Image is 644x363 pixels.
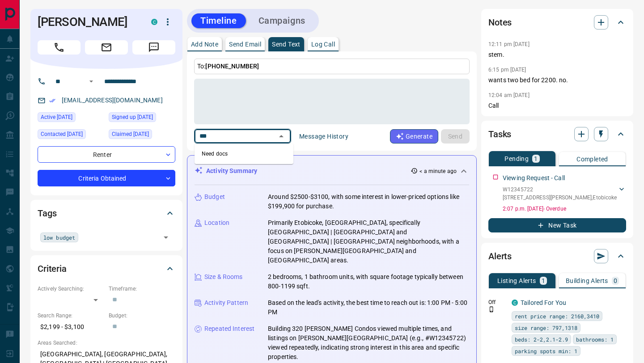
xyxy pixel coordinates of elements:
[112,113,153,122] span: Signed up [DATE]
[488,12,626,33] div: Notes
[521,299,566,306] a: Tailored For You
[43,233,75,242] span: low budget
[38,129,104,142] div: Wed Aug 27 2025
[204,324,254,333] p: Repeated Interest
[488,123,626,145] div: Tasks
[229,41,261,47] p: Send Email
[38,112,104,125] div: Sun Aug 24 2025
[488,15,512,30] h2: Notes
[112,130,149,139] span: Claimed [DATE]
[206,166,257,176] p: Activity Summary
[488,41,530,47] p: 12:11 pm [DATE]
[515,335,568,344] span: beds: 2-2,2.1-2.9
[85,40,128,55] span: Email
[49,97,55,104] svg: Email Verified
[268,192,469,211] p: Around $2500-$3100, with some interest in lower-priced options like $199,900 for purchase.
[62,97,163,104] a: [EMAIL_ADDRESS][DOMAIN_NAME]
[204,192,225,202] p: Budget
[488,218,626,232] button: New Task
[488,67,526,73] p: 6:15 pm [DATE]
[534,156,538,162] p: 1
[515,346,577,355] span: parking spots min: 1
[191,41,218,47] p: Add Note
[515,323,577,332] span: size range: 797,1318
[204,272,243,282] p: Size & Rooms
[109,112,175,125] div: Mon May 20 2024
[250,13,314,28] button: Campaigns
[488,50,626,59] p: stem.
[41,130,83,139] span: Contacted [DATE]
[204,298,248,308] p: Activity Pattern
[38,170,175,186] div: Criteria Obtained
[503,186,617,194] p: W12345722
[268,324,469,362] p: Building 320 [PERSON_NAME] Condos viewed multiple times, and listings on [PERSON_NAME][GEOGRAPHIC...
[566,278,608,284] p: Building Alerts
[390,129,438,144] button: Generate
[503,184,626,203] div: W12345722[STREET_ADDRESS][PERSON_NAME],Etobicoke
[205,63,259,70] span: [PHONE_NUMBER]
[38,320,104,334] p: $2,199 - $3,100
[294,129,354,144] button: Message History
[515,312,599,321] span: rent price range: 2160,3410
[86,76,97,87] button: Open
[488,306,495,312] svg: Push Notification Only
[488,298,506,306] p: Off
[268,272,469,291] p: 2 bedrooms, 1 bathroom units, with square footage typically between 800-1199 sqft.
[488,101,626,110] p: Call
[38,146,175,163] div: Renter
[542,278,545,284] p: 1
[504,156,529,162] p: Pending
[512,300,518,306] div: condos.ca
[38,312,104,320] p: Search Range:
[503,205,626,213] p: 2:07 p.m. [DATE] - Overdue
[195,147,293,160] li: Need docs
[195,163,469,179] div: Activity Summary< a minute ago
[488,245,626,267] div: Alerts
[204,218,229,228] p: Location
[503,173,565,183] p: Viewing Request - Call
[503,194,617,202] p: [STREET_ADDRESS][PERSON_NAME] , Etobicoke
[38,262,67,276] h2: Criteria
[151,19,157,25] div: condos.ca
[41,113,72,122] span: Active [DATE]
[272,41,301,47] p: Send Text
[38,339,175,347] p: Areas Searched:
[38,285,104,293] p: Actively Searching:
[38,203,175,224] div: Tags
[311,41,335,47] p: Log Call
[488,249,512,263] h2: Alerts
[194,59,470,74] p: To:
[160,231,172,244] button: Open
[132,40,175,55] span: Message
[275,130,288,143] button: Close
[576,335,614,344] span: bathrooms: 1
[109,312,175,320] p: Budget:
[419,167,457,175] p: < a minute ago
[488,92,530,98] p: 12:04 am [DATE]
[38,40,80,55] span: Call
[38,206,56,220] h2: Tags
[38,15,138,29] h1: [PERSON_NAME]
[191,13,246,28] button: Timeline
[488,76,626,85] p: wants two bed for 2200. no.
[488,127,511,141] h2: Tasks
[268,218,469,265] p: Primarily Etobicoke, [GEOGRAPHIC_DATA], specifically [GEOGRAPHIC_DATA] | [GEOGRAPHIC_DATA] and [G...
[38,258,175,279] div: Criteria
[497,278,536,284] p: Listing Alerts
[109,129,175,142] div: Thu May 23 2024
[109,285,175,293] p: Timeframe:
[614,278,617,284] p: 0
[268,298,469,317] p: Based on the lead's activity, the best time to reach out is: 1:00 PM - 5:00 PM
[576,156,608,162] p: Completed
